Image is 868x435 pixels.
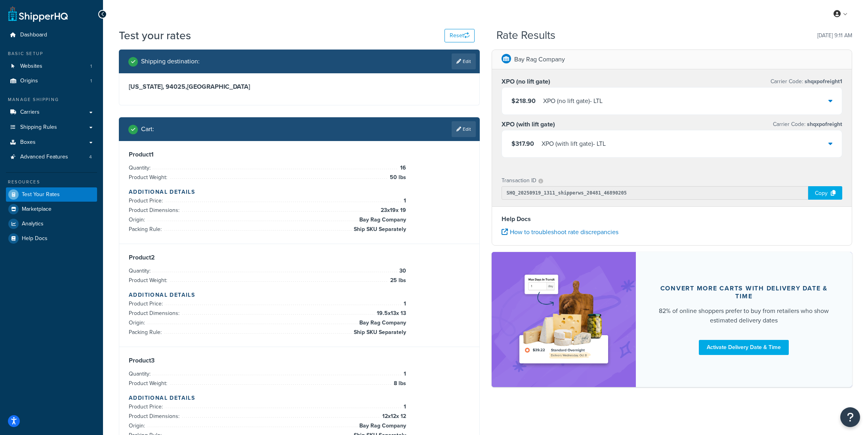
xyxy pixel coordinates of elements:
span: Product Dimensions: [129,206,181,214]
div: Manage Shipping [6,96,97,103]
h4: Help Docs [502,214,843,224]
li: Help Docs [6,231,97,246]
span: 23 x 19 x 19 [379,206,406,215]
img: feature-image-ddt-36eae7f7280da8017bfb280eaccd9c446f90b1fe08728e4019434db127062ab4.png [514,264,613,375]
a: Analytics [6,217,97,231]
h4: Additional Details [129,291,470,299]
a: Test Your Rates [6,187,97,202]
span: Quantity: [129,267,153,275]
a: Advanced Features4 [6,150,97,164]
span: 1 [90,63,92,70]
a: Marketplace [6,202,97,216]
span: shqxpofreight [805,120,842,128]
span: Origin: [129,319,147,327]
span: 16 [398,163,406,173]
div: XPO (with lift gate) - LTL [542,138,606,149]
div: XPO (no lift gate) - LTL [543,95,603,107]
a: Edit [452,121,476,137]
button: Open Resource Center [840,407,860,427]
span: Origins [20,78,38,84]
span: Product Price: [129,300,165,308]
h3: Product 1 [129,151,470,158]
span: 1 [402,299,406,309]
span: 4 [89,154,92,160]
h2: Cart : [141,126,154,133]
div: Copy [808,186,842,200]
li: Boxes [6,135,97,150]
h3: Product 2 [129,254,470,261]
span: Shipping Rules [20,124,57,131]
span: 1 [402,196,406,206]
span: 50 lbs [388,173,406,182]
span: 19.5 x 13 x 13 [375,309,406,318]
span: 1 [90,78,92,84]
a: Dashboard [6,28,97,42]
span: 30 [397,266,406,276]
span: 1 [402,402,406,412]
span: Bay Rag Company [357,215,406,225]
a: Origins1 [6,74,97,88]
a: Websites1 [6,59,97,74]
h3: XPO (no lift gate) [502,78,550,86]
div: Basic Setup [6,50,97,57]
p: Bay Rag Company [514,54,565,65]
span: Origin: [129,422,147,430]
h1: Test your rates [119,28,191,43]
h4: Additional Details [129,394,470,402]
span: Analytics [22,221,44,227]
h4: Additional Details [129,188,470,196]
span: Product Weight: [129,173,169,181]
span: Bay Rag Company [357,421,406,431]
h3: Product 3 [129,357,470,364]
h2: Shipping destination : [141,58,200,65]
p: Carrier Code: [773,119,842,130]
a: Edit [452,53,476,69]
div: Convert more carts with delivery date & time [655,284,833,300]
li: Websites [6,59,97,74]
span: Product Dimensions: [129,309,181,317]
span: Marketplace [22,206,52,213]
span: Product Price: [129,197,165,205]
span: Ship SKU Separately [352,225,406,234]
span: 25 lbs [388,276,406,285]
span: Packing Rule: [129,328,164,336]
span: Quantity: [129,370,153,378]
span: Test Your Rates [22,191,60,198]
div: Resources [6,179,97,185]
h2: Rate Results [496,29,555,42]
span: Dashboard [20,32,47,38]
span: 8 lbs [392,379,406,388]
span: 12 x 12 x 12 [380,412,406,421]
a: Carriers [6,105,97,120]
p: Transaction ID [502,175,536,186]
span: Websites [20,63,42,70]
p: [DATE] 9:11 AM [817,30,852,41]
span: Product Weight: [129,379,169,387]
span: Advanced Features [20,154,68,160]
span: Ship SKU Separately [352,328,406,337]
h3: XPO (with lift gate) [502,120,555,128]
span: Help Docs [22,235,48,242]
li: Origins [6,74,97,88]
span: 1 [402,369,406,379]
span: $218.90 [511,96,536,105]
a: Activate Delivery Date & Time [699,340,789,355]
button: Reset [444,29,475,42]
span: shqxpofreight1 [803,77,842,86]
div: 82% of online shoppers prefer to buy from retailers who show estimated delivery dates [655,306,833,325]
p: Carrier Code: [771,76,842,87]
span: Product Dimensions: [129,412,181,420]
span: Bay Rag Company [357,318,406,328]
span: Boxes [20,139,36,146]
li: Advanced Features [6,150,97,164]
a: How to troubleshoot rate discrepancies [502,227,618,237]
span: Quantity: [129,164,153,172]
span: Origin: [129,216,147,224]
span: Packing Rule: [129,225,164,233]
span: Product Weight: [129,276,169,284]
